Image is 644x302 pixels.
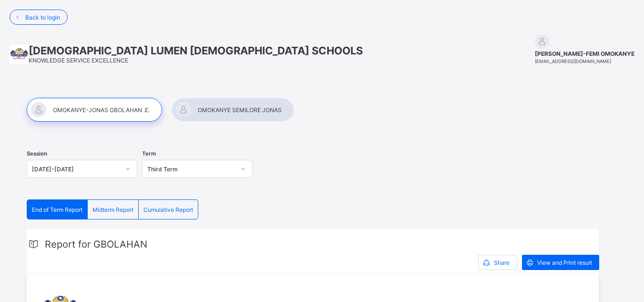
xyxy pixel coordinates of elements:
[32,166,120,173] div: [DATE]-[DATE]
[32,206,82,213] span: End of Term Report
[29,44,363,57] span: [DEMOGRAPHIC_DATA] LUMEN [DEMOGRAPHIC_DATA] SCHOOLS
[535,59,611,64] span: [EMAIL_ADDRESS][DOMAIN_NAME]
[143,206,193,213] span: Cumulative Report
[29,57,128,64] span: KNOWLEDGE SERVICE EXCELLENCE
[142,150,156,157] span: Term
[27,150,47,157] span: Session
[25,14,60,21] span: Back to login
[92,206,133,213] span: Midterm Report
[535,34,549,49] img: default.svg
[45,239,147,250] span: Report for GBOLAHAN
[10,45,29,64] img: School logo
[537,259,592,266] span: View and Print result
[535,50,634,57] span: [PERSON_NAME]-FEMI OMOKANYE
[494,259,510,266] span: Share
[147,166,235,173] div: Third Term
